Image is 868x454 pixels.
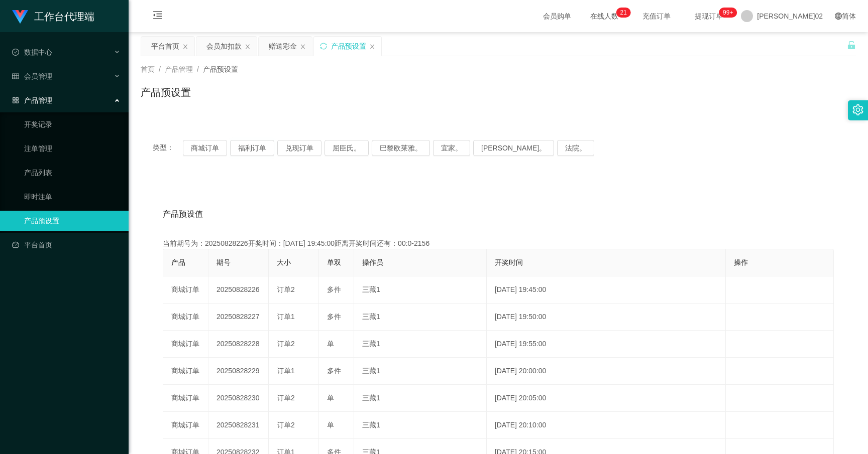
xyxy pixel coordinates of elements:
[24,187,121,207] a: 即时注单
[34,1,94,33] h1: 工作台代理端
[165,65,193,73] span: 产品管理
[719,8,737,18] sup: 1000
[163,385,208,412] td: 商城订单
[616,8,631,18] sup: 21
[620,8,624,18] p: 2
[141,65,155,73] span: 首页
[354,412,487,439] td: 三藏1
[320,43,327,50] i: 图标： 同步
[24,138,121,159] a: 注单管理
[695,12,723,20] font: 提现订单
[208,412,269,439] td: 20250828231
[12,235,121,255] a: 图标： 仪表板平台首页
[208,358,269,385] td: 20250828229
[590,12,618,20] font: 在线人数
[324,140,369,156] button: 屈臣氏。
[557,140,594,156] button: 法院。
[277,367,295,375] span: 订单1
[141,1,175,33] i: 图标： menu-fold
[12,49,19,56] i: 图标： check-circle-o
[183,140,227,156] button: 商城订单
[208,304,269,331] td: 20250828227
[847,41,856,50] i: 图标： 解锁
[245,44,251,50] i: 图标： 关闭
[153,140,183,156] span: 类型：
[354,304,487,331] td: 三藏1
[642,12,671,20] font: 充值订单
[277,313,295,321] span: 订单1
[208,331,269,358] td: 20250828228
[277,421,295,429] span: 订单2
[331,37,366,56] div: 产品预设置
[171,258,185,266] span: 产品
[159,65,161,73] span: /
[327,421,334,429] span: 单
[163,238,834,249] div: 当前期号为：20250828226开奖时间：[DATE] 19:45:00距离开奖时间还有：00:0-2156
[433,140,470,156] button: 宜家。
[24,163,121,183] a: 产品列表
[269,37,297,56] div: 赠送彩金
[163,358,208,385] td: 商城订单
[354,358,487,385] td: 三藏1
[208,276,269,304] td: 20250828226
[734,258,748,266] span: 操作
[163,208,203,220] span: 产品预设值
[372,140,430,156] button: 巴黎欧莱雅。
[354,385,487,412] td: 三藏1
[327,313,341,321] span: 多件
[12,97,19,104] i: 图标： AppStore-O
[12,73,19,80] i: 图标： table
[24,72,52,80] font: 会员管理
[277,340,295,348] span: 订单2
[163,304,208,331] td: 商城订单
[277,258,291,266] span: 大小
[327,340,334,348] span: 单
[362,258,383,266] span: 操作员
[852,104,863,115] i: 图标： 设置
[24,96,52,104] font: 产品管理
[495,258,523,266] span: 开奖时间
[473,140,554,156] button: [PERSON_NAME]。
[487,358,726,385] td: [DATE] 20:00:00
[24,114,121,134] a: 开奖记录
[327,394,334,402] span: 单
[487,412,726,439] td: [DATE] 20:10:00
[327,367,341,375] span: 多件
[277,140,321,156] button: 兑现订单
[206,37,242,56] div: 会员加扣款
[300,44,306,50] i: 图标： 关闭
[354,331,487,358] td: 三藏1
[24,211,121,231] a: 产品预设置
[203,65,238,73] span: 产品预设置
[487,385,726,412] td: [DATE] 20:05:00
[623,8,627,18] p: 1
[842,12,856,20] font: 简体
[487,331,726,358] td: [DATE] 19:55:00
[182,44,188,50] i: 图标： 关闭
[163,412,208,439] td: 商城订单
[12,10,28,24] img: logo.9652507e.png
[277,285,295,293] span: 订单2
[487,304,726,331] td: [DATE] 19:50:00
[277,394,295,402] span: 订单2
[369,44,375,50] i: 图标： 关闭
[327,258,341,266] span: 单双
[835,13,842,20] i: 图标： global
[354,276,487,304] td: 三藏1
[208,385,269,412] td: 20250828230
[230,140,274,156] button: 福利订单
[151,37,179,56] div: 平台首页
[141,85,191,100] h1: 产品预设置
[163,276,208,304] td: 商城订单
[216,258,231,266] span: 期号
[327,285,341,293] span: 多件
[197,65,199,73] span: /
[12,12,94,20] a: 工作台代理端
[24,48,52,56] font: 数据中心
[487,276,726,304] td: [DATE] 19:45:00
[163,331,208,358] td: 商城订单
